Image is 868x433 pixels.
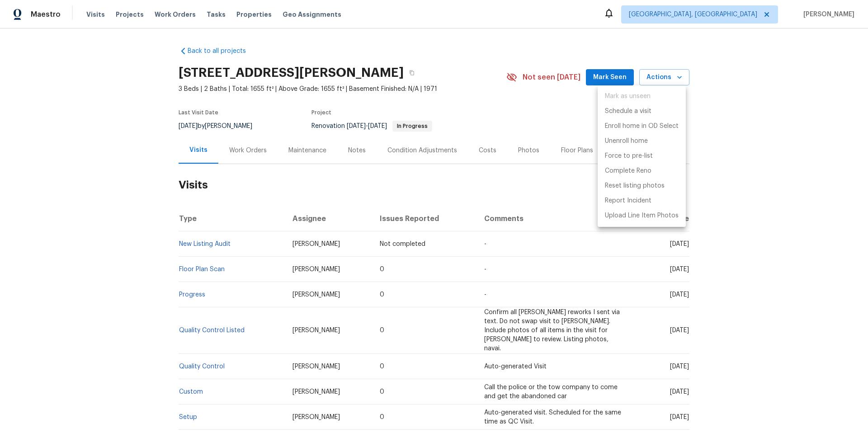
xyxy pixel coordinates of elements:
[605,211,679,221] p: Upload Line Item Photos
[605,151,653,161] p: Force to pre-list
[605,181,665,191] p: Reset listing photos
[605,136,648,146] p: Unenroll home
[605,166,651,176] p: Complete Reno
[605,107,651,116] p: Schedule a visit
[605,196,651,206] p: Report Incident
[605,122,679,131] p: Enroll home in OD Select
